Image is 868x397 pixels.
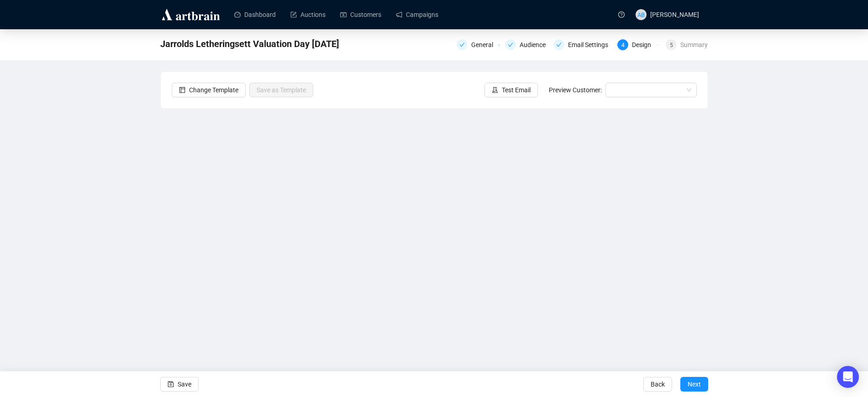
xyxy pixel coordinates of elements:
[178,371,191,397] span: Save
[160,37,339,51] span: Jarrolds Letheringsett Valuation Day Sept 2025
[505,39,548,50] div: Audience
[643,377,672,392] button: Back
[549,86,602,94] span: Preview Customer:
[617,39,660,50] div: 4Design
[172,83,246,97] button: Change Template
[471,39,499,50] div: General
[457,39,500,50] div: General
[637,10,645,19] span: AB
[234,3,276,26] a: Dashboard
[670,42,673,48] span: 5
[160,377,199,392] button: Save
[618,11,625,18] span: question-circle
[837,366,859,388] div: Open Intercom Messenger
[290,3,326,26] a: Auctions
[680,377,708,392] button: Next
[340,3,381,26] a: Customers
[484,83,538,97] button: Test Email
[650,11,699,18] span: [PERSON_NAME]
[179,87,185,93] span: layout
[621,42,625,48] span: 4
[666,39,708,50] div: 5Summary
[249,83,313,97] button: Save as Template
[651,371,665,397] span: Back
[396,3,438,26] a: Campaigns
[632,39,657,50] div: Design
[160,7,221,22] img: logo
[189,85,238,95] span: Change Template
[520,39,551,50] div: Audience
[508,42,513,48] span: check
[553,39,612,50] div: Email Settings
[459,42,465,48] span: check
[556,42,562,48] span: check
[502,85,531,95] span: Test Email
[568,39,614,50] div: Email Settings
[680,39,708,50] div: Summary
[168,381,174,387] span: save
[688,371,701,397] span: Next
[492,87,498,93] span: experiment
